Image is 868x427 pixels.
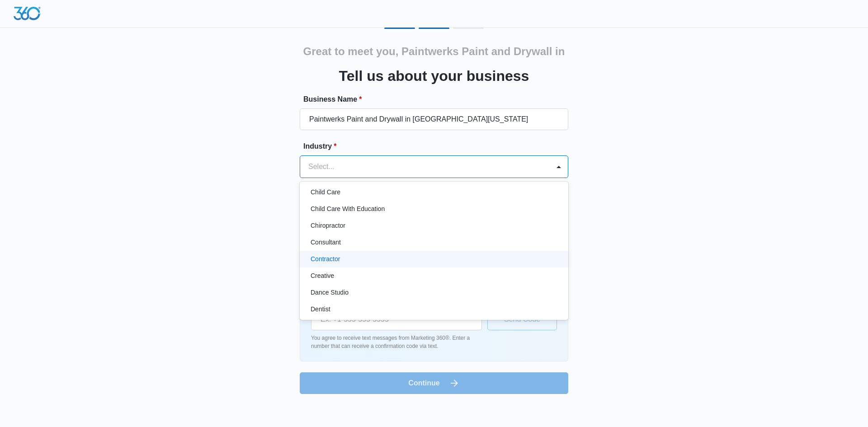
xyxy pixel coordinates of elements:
[303,43,565,60] h2: Great to meet you, Paintwerks Paint and Drywall in
[311,334,482,350] p: You agree to receive text messages from Marketing 360®. Enter a number that can receive a confirm...
[311,288,349,297] p: Dance Studio
[311,271,334,281] p: Creative
[311,204,385,214] p: Child Care With Education
[339,65,529,87] h3: Tell us about your business
[311,188,340,197] p: Child Care
[311,305,330,314] p: Dentist
[303,94,572,105] label: Business Name
[300,108,568,130] input: e.g. Jane's Plumbing
[303,141,572,152] label: Industry
[311,221,345,230] p: Chiropractor
[311,238,341,247] p: Consultant
[311,254,340,264] p: Contractor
